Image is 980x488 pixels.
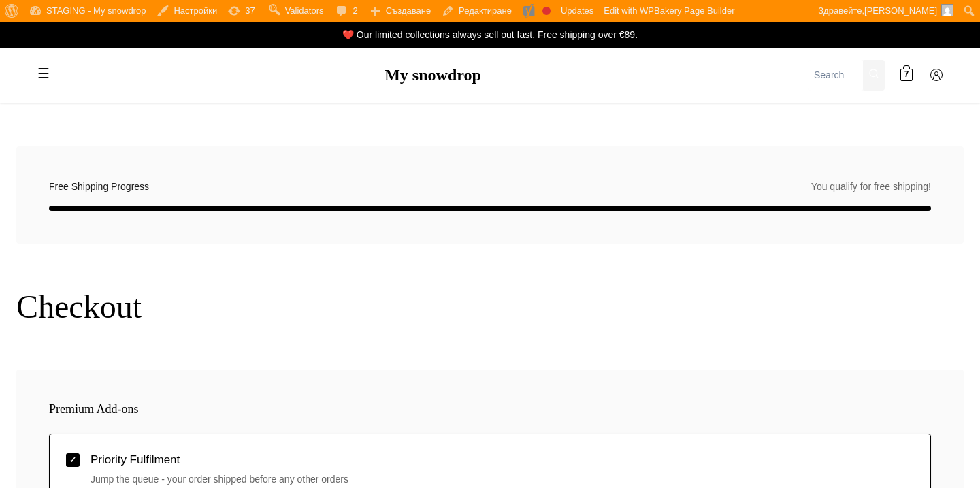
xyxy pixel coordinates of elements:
span: You qualify for free shipping! [811,179,931,194]
input: Search [808,60,863,91]
span: Free Shipping Progress [49,179,149,194]
div: Priority Fulfilment [91,451,914,469]
label: Toggle mobile menu [30,61,57,88]
a: My snowdrop [385,66,481,84]
h3: Premium Add-ons [49,402,931,417]
h1: Checkout [16,287,964,327]
div: Jump the queue - your order shipped before any other orders [91,472,914,487]
div: Focus keyphrase not set [542,7,551,15]
span: [PERSON_NAME] [864,5,937,16]
a: 7 [893,62,920,89]
span: ✓ [69,456,76,464]
span: 7 [904,69,909,82]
